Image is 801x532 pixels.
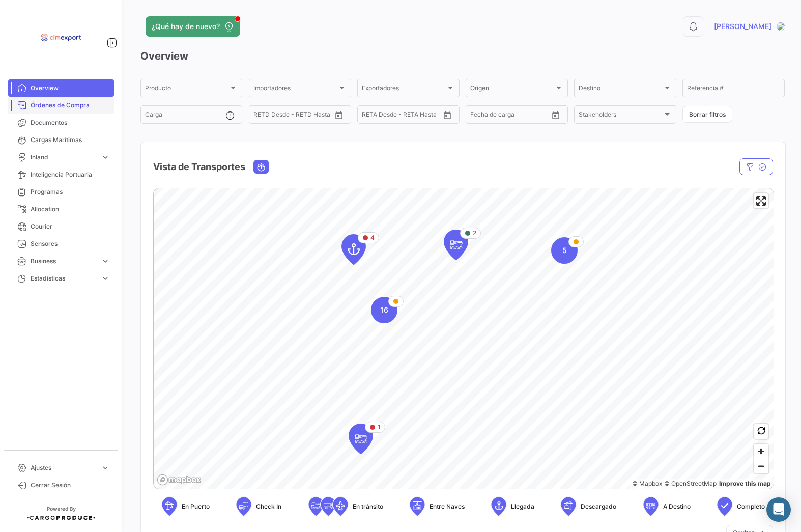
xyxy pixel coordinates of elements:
img: logo-cimexport.png [36,12,87,63]
span: Inland [31,153,97,162]
img: logo_orange.svg [16,16,24,24]
div: Dominio [53,60,78,67]
div: Dominio: [DOMAIN_NAME] [26,26,114,35]
span: 4 [370,233,375,242]
span: En Puerto [182,502,210,511]
span: expand_more [101,153,110,162]
a: Programas [8,183,114,201]
span: Programas [31,187,110,197]
span: Destino [579,86,662,93]
span: 2 [473,229,476,238]
div: Map marker [349,424,373,454]
a: Órdenes de Compra [8,97,114,114]
a: Sensores [8,235,114,253]
button: Enter fullscreen [754,193,768,208]
div: Map marker [371,297,397,323]
a: Allocation [8,201,114,218]
span: expand_more [101,274,110,283]
span: Zoom out [754,459,768,473]
button: Zoom out [754,459,768,473]
div: Palabras clave [120,60,162,67]
span: Business [31,257,97,266]
span: Importadores [253,86,337,93]
div: v 4.0.25 [28,16,50,24]
span: Sensores [31,239,110,248]
span: Courier [31,222,110,231]
div: Abrir Intercom Messenger [766,497,791,522]
span: 5 [562,245,567,256]
div: Map marker [444,230,468,260]
button: ¿Qué hay de nuevo? [146,16,240,37]
span: Cerrar Sesión [31,481,110,490]
img: website_grey.svg [16,26,24,35]
span: Overview [31,83,110,93]
button: Ocean [254,160,268,173]
span: Origen [470,86,554,93]
span: Stakeholders [579,113,662,120]
span: Inteligencia Portuaria [31,170,110,179]
a: OpenStreetMap [664,480,717,487]
span: Cargas Marítimas [31,135,110,145]
a: Mapbox [632,480,662,487]
span: Entre Naves [430,502,465,511]
input: Desde [470,113,489,120]
button: Open calendar [548,107,563,123]
span: [PERSON_NAME] [714,21,771,32]
span: expand_more [101,463,110,472]
input: Hasta [279,113,316,120]
span: ¿Qué hay de nuevo? [152,21,220,32]
input: Desde [362,113,380,120]
span: Llegada [511,502,534,511]
a: Cargas Marítimas [8,131,114,149]
span: Producto [145,86,228,93]
span: Ajustes [31,463,97,472]
span: expand_more [101,257,110,266]
span: Estadísticas [31,274,97,283]
span: Órdenes de Compra [31,101,110,110]
input: Hasta [496,113,532,120]
span: 16 [380,305,388,315]
span: Documentos [31,118,110,127]
a: Mapbox logo [157,474,202,486]
span: A Destino [663,502,691,511]
span: Check In [256,502,281,511]
a: Map feedback [719,480,771,487]
span: Allocation [31,205,110,214]
a: Documentos [8,114,114,131]
h4: Vista de Transportes [153,160,245,174]
span: Completo [737,502,765,511]
span: 1 [378,423,381,432]
canvas: Map [154,188,775,490]
button: Open calendar [440,107,455,123]
img: tab_keywords_by_traffic_grey.svg [108,59,117,67]
span: Exportadores [362,86,445,93]
span: Descargado [581,502,616,511]
a: Courier [8,218,114,235]
a: Overview [8,79,114,97]
button: Zoom in [754,444,768,459]
button: Open calendar [331,107,347,123]
div: Map marker [341,234,366,265]
h3: Overview [140,49,785,63]
div: Map marker [551,237,578,264]
input: Hasta [387,113,424,120]
input: Desde [253,113,272,120]
a: Inteligencia Portuaria [8,166,114,183]
button: Borrar filtros [682,106,732,123]
span: En tránsito [353,502,383,511]
img: tab_domain_overview_orange.svg [42,59,50,67]
img: CJGomez.JPG [777,22,785,31]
